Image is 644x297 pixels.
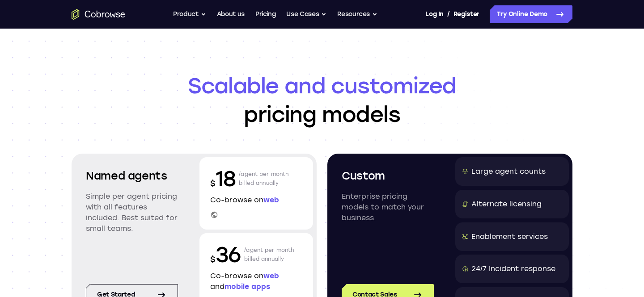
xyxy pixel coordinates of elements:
[210,271,302,292] p: Co-browse on and
[210,240,241,269] p: 36
[210,255,216,264] span: $
[337,5,377,23] button: Resources
[255,5,276,23] a: Pricing
[342,168,434,184] h2: Custom
[447,9,450,20] span: /
[217,5,245,23] a: About us
[173,5,206,23] button: Product
[342,191,434,223] p: Enterprise pricing models to match your business.
[210,164,235,193] p: 18
[471,231,548,242] div: Enablement services
[72,71,572,129] h1: pricing models
[263,196,279,204] span: web
[471,166,546,177] div: Large agent counts
[72,71,572,100] span: Scalable and customized
[471,264,555,274] div: 24/7 Incident response
[244,240,294,269] p: /agent per month billed annually
[210,195,302,205] p: Co-browse on
[263,272,279,280] span: web
[471,199,542,209] div: Alternate licensing
[425,5,443,23] a: Log In
[86,168,178,184] h2: Named agents
[225,282,270,291] span: mobile apps
[72,9,125,20] a: Go to the home page
[239,164,289,193] p: /agent per month billed annually
[286,5,326,23] button: Use Cases
[210,179,216,188] span: $
[453,5,479,23] a: Register
[86,191,178,234] p: Simple per agent pricing with all features included. Best suited for small teams.
[490,5,572,23] a: Try Online Demo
